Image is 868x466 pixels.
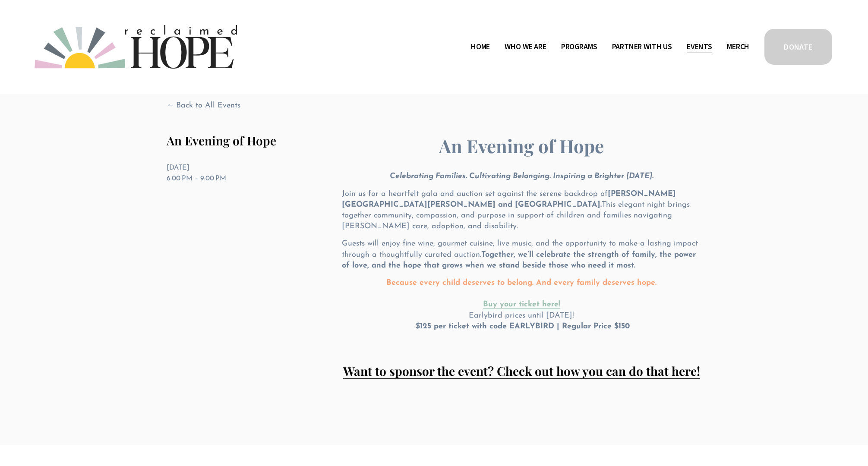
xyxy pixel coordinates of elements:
[505,40,546,54] a: folder dropdown
[167,164,189,171] time: [DATE]
[687,40,712,54] a: Events
[167,133,327,148] h1: An Evening of Hope
[342,240,701,269] span: Guests will enjoy fine wine, gourmet cuisine, live music, and the opportunity to make a lasting i...
[342,251,698,270] strong: Together, we’ll celebrate the strength of family, the power of love, and the hope that grows when...
[505,41,546,53] span: Who We Are
[612,40,672,54] a: folder dropdown
[200,175,226,182] time: 9:00 PM
[342,278,701,332] p: Earlybird prices until [DATE]!
[35,25,237,69] img: Reclaimed Hope Initiative
[483,301,560,309] a: Buy your ticket here!
[342,190,676,209] strong: [PERSON_NAME][GEOGRAPHIC_DATA][PERSON_NAME] and [GEOGRAPHIC_DATA].
[439,134,604,158] strong: An Evening of Hope
[612,41,672,53] span: Partner With Us
[390,173,653,180] em: Celebrating Families. Cultivating Belonging. Inspiring a Brighter [DATE].
[167,175,193,182] time: 6:00 PM
[167,101,241,111] a: Back to All Events
[416,323,630,331] strong: $125 per ticket with code EARLYBIRD | Regular Price $150
[727,40,749,54] a: Merch
[342,190,692,231] span: Join us for a heartfelt gala and auction set against the serene backdrop of This elegant night br...
[561,40,597,54] a: folder dropdown
[343,363,700,379] a: Want to sponsor the event? Check out how you can do that here!
[386,279,657,287] strong: Because every child deserves to belong. And every family deserves hope.
[471,40,490,54] a: Home
[561,41,597,53] span: Programs
[763,28,833,66] a: DONATE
